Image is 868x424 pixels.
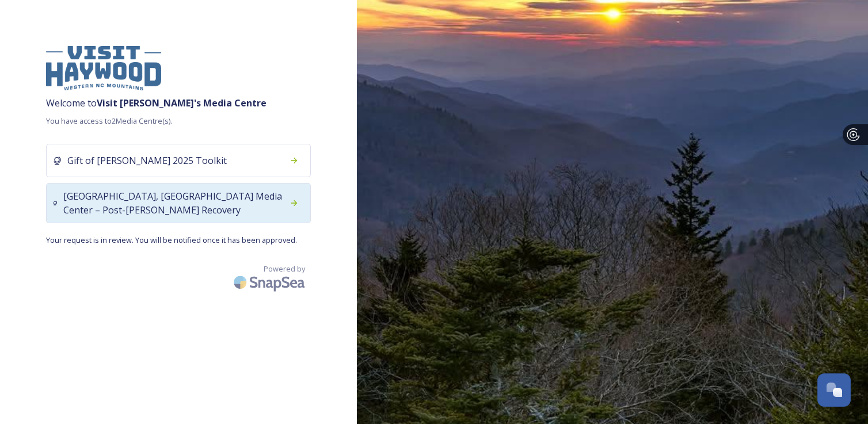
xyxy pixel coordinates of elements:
[46,235,311,246] span: Your request is in review. You will be notified once it has been approved.
[67,154,227,167] span: Gift of [PERSON_NAME] 2025 Toolkit
[230,269,311,296] img: SnapSea Logo
[46,46,161,90] img: visit-haywood-logo-white_120-wnc_mountain-blue-3292264819-e1727106323371.png
[46,183,311,229] a: [GEOGRAPHIC_DATA], [GEOGRAPHIC_DATA] Media Center – Post-[PERSON_NAME] Recovery
[46,116,311,127] span: You have access to 2 Media Centre(s).
[264,263,305,274] span: Powered by
[63,189,284,217] span: [GEOGRAPHIC_DATA], [GEOGRAPHIC_DATA] Media Center – Post-[PERSON_NAME] Recovery
[97,97,267,109] strong: Visit [PERSON_NAME] 's Media Centre
[46,144,311,183] a: Gift of [PERSON_NAME] 2025 Toolkit
[46,96,311,110] span: Welcome to
[817,373,851,407] button: Open Chat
